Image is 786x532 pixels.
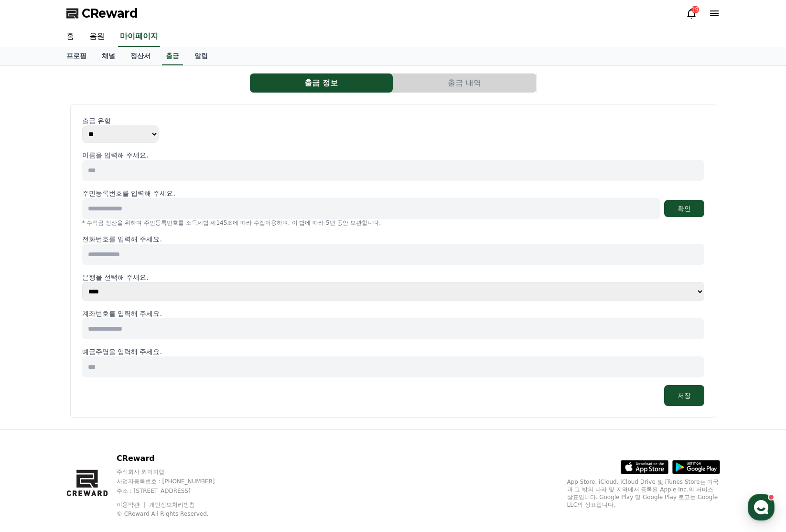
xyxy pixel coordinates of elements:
[82,219,704,227] p: * 수익금 정산을 위하여 주민등록번호를 소득세법 제145조에 따라 수집이용하며, 이 법에 따라 5년 동안 보관합니다.
[250,73,393,93] a: 출금 정보
[66,6,138,21] a: CReward
[123,47,158,65] a: 정산서
[148,317,159,324] span: 설정
[117,478,233,485] p: 사업자등록번호 : [PHONE_NUMBER]
[162,47,183,65] a: 출금
[686,8,697,19] a: 19
[82,188,175,198] p: 주민등록번호를 입력해 주세요.
[117,487,233,495] p: 주소 : [STREET_ADDRESS]
[82,272,704,282] p: 은행을 선택해 주세요.
[664,385,704,406] button: 저장
[82,150,704,160] p: 이름을 입력해 주세요.
[118,27,160,47] a: 마이페이지
[117,468,233,476] p: 주식회사 와이피랩
[82,27,112,47] a: 음원
[393,73,536,93] button: 출금 내역
[63,303,123,326] a: 대화
[3,303,63,326] a: 홈
[82,309,704,318] p: 계좌번호를 입력해 주세요.
[691,6,699,13] div: 19
[30,317,36,324] span: 홈
[117,453,233,464] p: CReward
[187,47,215,65] a: 알림
[82,116,704,125] p: 출금 유형
[59,47,94,65] a: 프로필
[94,47,123,65] a: 채널
[59,27,82,47] a: 홈
[149,501,195,508] a: 개인정보처리방침
[567,478,720,509] p: App Store, iCloud, iCloud Drive 및 iTunes Store는 미국과 그 밖의 나라 및 지역에서 등록된 Apple Inc.의 서비스 상표입니다. Goo...
[82,6,138,21] span: CReward
[117,510,233,518] p: © CReward All Rights Reserved.
[117,501,147,508] a: 이용약관
[664,200,704,217] button: 확인
[250,73,393,93] button: 출금 정보
[82,234,704,244] p: 전화번호를 입력해 주세요.
[82,347,704,356] p: 예금주명을 입력해 주세요.
[87,317,99,325] span: 대화
[123,303,183,326] a: 설정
